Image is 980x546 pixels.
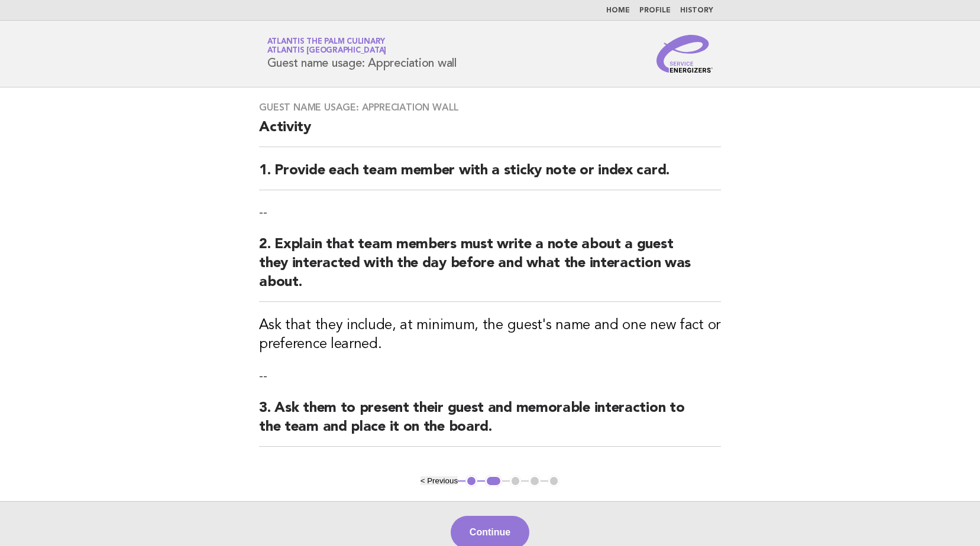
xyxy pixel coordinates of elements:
[259,235,721,302] h2: 2. Explain that team members must write a note about a guest they interacted with the day before ...
[639,7,671,14] a: Profile
[465,475,477,487] button: 1
[259,102,721,113] h3: Guest name usage: Appreciation wall
[485,475,502,487] button: 2
[259,204,721,221] p: --
[421,476,458,485] button: < Previous
[267,38,457,69] h1: Guest name usage: Appreciation wall
[259,316,721,354] h3: Ask that they include, at minimum, the guest's name and one new fact or preference learned.
[656,35,713,73] img: Service Energizers
[680,7,713,14] a: History
[259,368,721,385] p: --
[267,38,387,54] a: Atlantis The Palm CulinaryAtlantis [GEOGRAPHIC_DATA]
[267,47,387,55] span: Atlantis [GEOGRAPHIC_DATA]
[259,118,721,147] h2: Activity
[259,161,721,190] h2: 1. Provide each team member with a sticky note or index card.
[259,399,721,447] h2: 3. Ask them to present their guest and memorable interaction to the team and place it on the board.
[606,7,630,14] a: Home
